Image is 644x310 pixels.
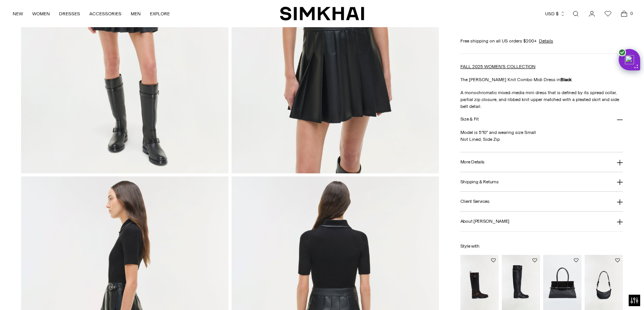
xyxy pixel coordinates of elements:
[32,5,50,22] a: WOMEN
[460,64,536,69] a: FALL 2025 WOMEN'S COLLECTION
[574,258,578,263] button: Add to Wishlist
[616,6,632,21] a: Open cart modal
[532,258,537,263] button: Add to Wishlist
[460,89,623,110] p: A monochromatic mixed-media mini dress that is defined by its spread collar, partial zip closure,...
[150,5,170,22] a: EXPLORE
[615,258,620,263] button: Add to Wishlist
[560,77,572,82] strong: Black
[89,5,122,22] a: ACCESSORIES
[460,179,499,184] h3: Shipping & Returns
[460,76,623,83] p: The [PERSON_NAME] Knit Combo Midi Dress in
[460,244,623,249] h6: Style with
[460,38,623,44] div: Free shipping on all US orders $200+
[460,199,490,204] h3: Client Services
[545,5,565,22] button: USD $
[539,38,553,44] a: Details
[6,281,77,304] iframe: Sign Up via Text for Offers
[460,117,479,122] h3: Size & Fit
[460,219,509,224] h3: About [PERSON_NAME]
[460,152,623,172] button: More Details
[131,5,141,22] a: MEN
[460,172,623,192] button: Shipping & Returns
[460,110,623,129] button: Size & Fit
[13,5,23,22] a: NEW
[600,6,616,21] a: Wishlist
[491,258,496,263] button: Add to Wishlist
[584,6,600,21] a: Go to the account page
[460,160,485,165] h3: More Details
[628,10,635,17] span: 0
[460,192,623,211] button: Client Services
[59,5,80,22] a: DRESSES
[460,129,623,143] p: Model is 5'10" and wearing size Small Not Lined, Side Zip
[280,6,364,21] a: SIMKHAI
[568,6,583,21] a: Open search modal
[460,212,623,231] button: About [PERSON_NAME]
